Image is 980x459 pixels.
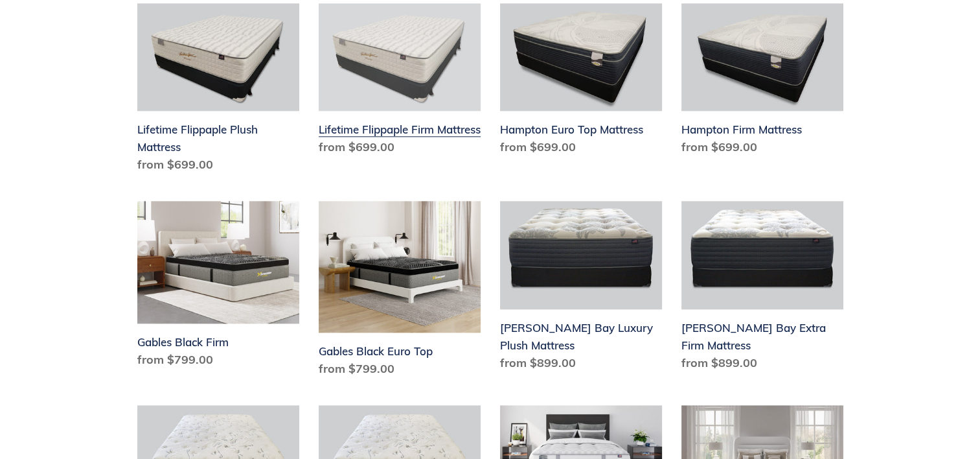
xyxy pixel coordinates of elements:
[500,201,662,377] a: Chadwick Bay Luxury Plush Mattress
[137,201,299,373] a: Gables Black Firm
[681,3,843,161] a: Hampton Firm Mattress
[137,3,299,179] a: Lifetime Flippaple Plush Mattress
[319,3,481,161] a: Lifetime Flippaple Firm Mattress
[681,201,843,377] a: Chadwick Bay Extra Firm Mattress
[319,201,481,383] a: Gables Black Euro Top
[500,3,662,161] a: Hampton Euro Top Mattress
